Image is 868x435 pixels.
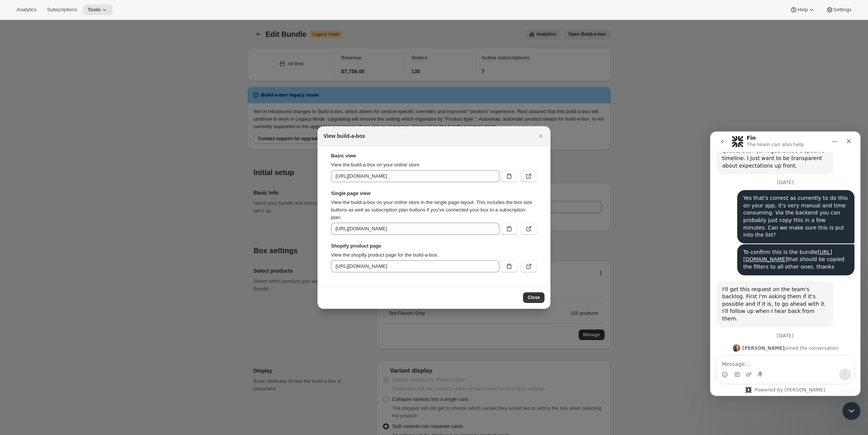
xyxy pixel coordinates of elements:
iframe: Intercom live chat [842,402,860,420]
button: Close [535,131,546,141]
p: View the shopify product page for the build-a-box. [331,251,537,259]
p: View the build-a-box on your online store in the single page layout. This includes the box size b... [331,199,537,221]
button: Analytics [12,5,41,15]
button: Tools [83,5,113,15]
h2: View build-a-box [324,132,365,140]
strong: Shopify product page [331,242,537,250]
span: Help [797,7,808,13]
span: Subscriptions [47,7,77,13]
button: Settings [821,5,856,15]
span: Close [528,295,540,301]
iframe: Intercom live chat [710,131,860,396]
span: Analytics [17,7,36,13]
span: Tools [88,7,101,13]
button: Subscriptions [42,5,82,15]
button: Close [523,292,544,303]
strong: Basic view [331,152,537,160]
button: Help [785,5,820,15]
strong: Single page view [331,190,537,197]
p: View the build-a-box on your online store [331,161,537,169]
span: Settings [833,7,851,13]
